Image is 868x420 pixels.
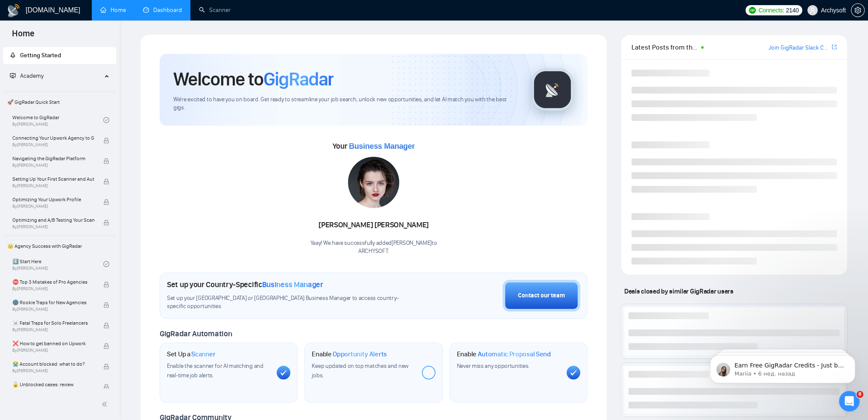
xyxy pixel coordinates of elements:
span: lock [103,220,109,226]
span: Academy [20,72,44,79]
a: Welcome to GigRadarBy[PERSON_NAME] [12,111,103,129]
span: setting [851,7,864,14]
span: ⛔ Top 3 Mistakes of Pro Agencies [12,278,94,286]
span: We're excited to have you on board. Get ready to streamline your job search, unlock new opportuni... [173,96,517,112]
span: user [810,7,815,13]
span: 🌚 Rookie Traps for New Agencies [12,298,94,307]
span: By [PERSON_NAME] [12,327,94,332]
span: 😭 Account blocked: what to do? [12,360,94,368]
span: Never miss any opportunities. [457,362,529,370]
span: check-circle [103,117,109,123]
iframe: Intercom live chat [839,391,859,411]
span: Navigating the GigRadar Platform [12,154,94,163]
span: By [PERSON_NAME] [12,183,94,188]
span: Business Manager [349,142,415,150]
h1: Set up your Country-Specific [167,280,323,289]
span: By [PERSON_NAME] [12,163,94,168]
span: ❌ How to get banned on Upwork [12,339,94,348]
p: Message from Mariia, sent 6 нед. назад [37,33,147,41]
iframe: Intercom notifications сообщение [697,337,868,397]
span: Earn Free GigRadar Credits - Just by Sharing Your Story! 💬 Want more credits for sending proposal... [37,25,147,235]
a: homeHome [100,6,126,14]
h1: Enable [312,350,387,358]
span: Enable the scanner for AI matching and real-time job alerts. [167,362,263,379]
span: By [PERSON_NAME] [12,368,94,373]
div: Yaay! We have successfully added [PERSON_NAME] to [310,239,437,256]
span: By [PERSON_NAME] [12,348,94,353]
span: By [PERSON_NAME] [12,307,94,312]
img: upwork-logo.png [749,7,756,14]
span: lock [103,179,109,185]
span: 👑 Agency Success with GigRadar [4,238,115,255]
div: [PERSON_NAME] [PERSON_NAME] [310,218,437,232]
span: lock [103,282,109,288]
span: Business Manager [262,280,323,289]
span: Home [5,27,41,45]
span: GigRadar [263,68,333,91]
p: ARCHYSOFT . [310,247,437,256]
span: check-circle [103,261,109,267]
span: GigRadar Automation [160,329,232,338]
span: Connecting Your Upwork Agency to GigRadar [12,134,94,142]
span: lock [103,384,109,390]
span: double-left [102,400,110,408]
span: Your [333,141,415,151]
span: Optimizing Your Upwork Profile [12,195,94,204]
span: lock [103,199,109,205]
a: setting [851,7,865,14]
span: Scanner [191,350,215,358]
img: logo [7,4,20,18]
span: Deals closed by similar GigRadar users [621,284,736,299]
span: Academy [10,72,44,79]
span: By [PERSON_NAME] [12,224,94,229]
span: lock [103,138,109,144]
span: By [PERSON_NAME] [12,204,94,209]
span: lock [103,323,109,329]
span: ☠️ Fatal Traps for Solo Freelancers [12,319,94,327]
span: 8 [856,391,863,398]
span: lock [103,158,109,164]
span: lock [103,343,109,349]
a: dashboardDashboard [143,6,182,14]
span: Connects: [758,6,784,15]
a: export [832,43,837,51]
span: Optimizing and A/B Testing Your Scanner for Better Results [12,216,94,224]
span: fund-projection-screen [10,73,16,79]
span: rocket [10,52,16,58]
a: searchScanner [199,6,231,14]
span: 🚀 GigRadar Quick Start [4,94,115,111]
span: Setting Up Your First Scanner and Auto-Bidder [12,175,94,183]
span: lock [103,302,109,308]
span: lock [103,364,109,370]
span: 2140 [786,6,799,15]
span: Latest Posts from the GigRadar Community [631,42,698,53]
h1: Set Up a [167,350,215,358]
span: Automatic Proposal Send [478,350,551,358]
img: gigradar-logo.png [531,68,574,111]
a: 1️⃣ Start HereBy[PERSON_NAME] [12,255,103,273]
li: Getting Started [3,47,116,64]
h1: Enable [457,350,551,358]
span: 🔓 Unblocked cases: review [12,380,94,389]
span: By [PERSON_NAME] [12,286,94,291]
div: Contact our team [518,291,565,300]
img: 1706120425280-multi-189.jpg [348,157,399,208]
h1: Welcome to [173,68,333,91]
button: setting [851,3,865,17]
span: Opportunity Alerts [333,350,387,358]
button: Contact our team [503,280,580,311]
span: By [PERSON_NAME] [12,142,94,147]
span: export [832,44,837,50]
span: Getting Started [20,52,61,59]
span: Set up your [GEOGRAPHIC_DATA] or [GEOGRAPHIC_DATA] Business Manager to access country-specific op... [167,294,415,311]
span: Keep updated on top matches and new jobs. [312,362,409,379]
a: Join GigRadar Slack Community [769,43,830,53]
